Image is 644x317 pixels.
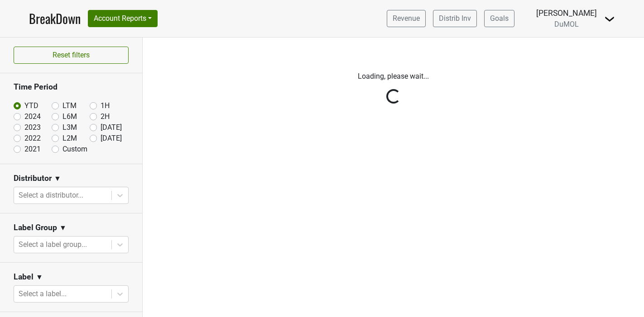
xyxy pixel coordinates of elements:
button: Account Reports [88,10,158,27]
p: Loading, please wait... [149,71,637,82]
img: Dropdown Menu [604,14,615,24]
span: DuMOL [554,20,579,28]
div: [PERSON_NAME] [536,7,597,19]
a: Revenue [387,10,426,27]
a: BreakDown [29,9,81,28]
a: Distrib Inv [433,10,477,27]
a: Goals [484,10,514,27]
